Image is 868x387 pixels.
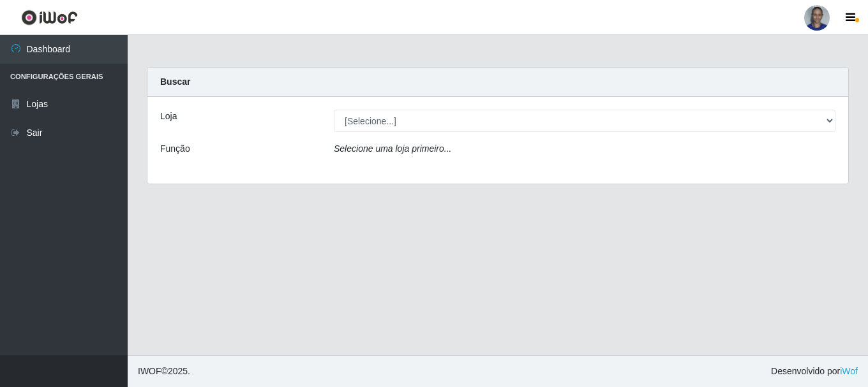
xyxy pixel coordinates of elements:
i: Selecione uma loja primeiro... [334,143,451,154]
strong: Buscar [160,77,190,87]
span: IWOF [138,366,161,376]
a: iWof [840,366,858,376]
label: Loja [160,110,177,123]
span: Desenvolvido por [771,365,858,378]
span: © 2025 . [138,365,190,378]
img: CoreUI Logo [21,10,78,26]
label: Função [160,142,190,156]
